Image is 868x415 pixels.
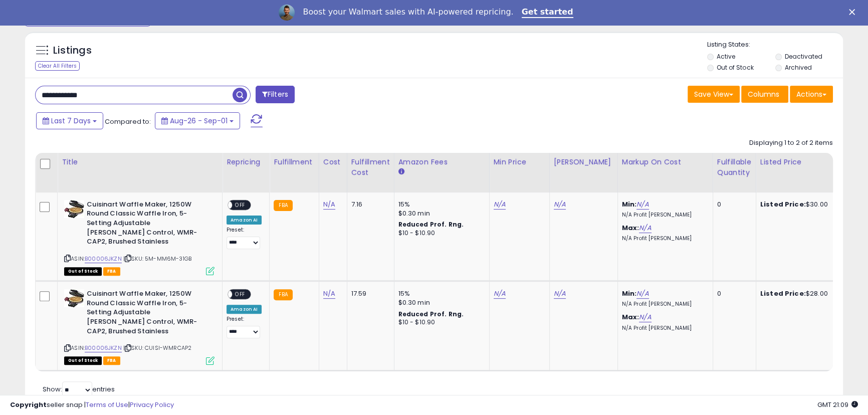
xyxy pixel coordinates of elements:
span: All listings that are currently out of stock and unavailable for purchase on Amazon [64,267,102,276]
p: N/A Profit [PERSON_NAME] [622,325,705,332]
div: Amazon Fees [398,157,485,167]
div: Preset: [227,227,262,249]
div: Amazon AI [227,305,262,314]
div: $0.30 min [398,209,482,218]
span: Last 7 Days [51,116,91,126]
small: FBA [274,289,292,300]
th: The percentage added to the cost of goods (COGS) that forms the calculator for Min & Max prices. [617,153,713,192]
div: Boost your Walmart sales with AI-powered repricing. [303,7,513,17]
b: Listed Price: [760,289,806,298]
a: N/A [639,223,651,233]
span: 2025-09-9 21:09 GMT [817,400,858,409]
img: 41wyIb8tEIL._SL40_.jpg [64,200,84,218]
b: Reduced Prof. Rng. [398,310,464,318]
button: Columns [741,86,788,103]
span: Show: entries [43,384,115,394]
label: Active [717,52,735,61]
b: Max: [622,223,639,233]
b: Min: [622,289,637,298]
span: | SKU: 5M-MM6M-31GB [123,255,191,263]
label: Deactivated [785,52,822,61]
div: 0 [717,200,748,209]
div: Fulfillment Cost [351,157,390,178]
b: Min: [622,199,637,209]
span: FBA [103,356,120,365]
button: Actions [790,86,833,103]
a: N/A [639,312,651,322]
a: Terms of Use [86,400,128,409]
a: B00006JKZN [85,344,122,352]
div: Preset: [227,316,262,338]
button: Last 7 Days [36,112,103,129]
div: [PERSON_NAME] [554,157,613,167]
a: N/A [636,289,648,299]
a: Privacy Policy [130,400,174,409]
label: Archived [785,63,812,72]
p: N/A Profit [PERSON_NAME] [622,301,705,308]
button: Aug-26 - Sep-01 [155,112,240,129]
span: | SKU: CUISI-WMRCAP2 [123,344,191,352]
a: N/A [323,199,335,210]
a: N/A [554,289,566,299]
b: Listed Price: [760,199,806,209]
div: $0.30 min [398,298,482,307]
small: Amazon Fees. [398,167,404,176]
img: Profile image for Adrian [279,5,295,21]
div: Displaying 1 to 2 of 2 items [749,138,833,148]
button: Filters [256,86,295,103]
div: 15% [398,289,482,298]
div: ASIN: [64,289,214,363]
button: Save View [688,86,740,103]
span: Columns [748,89,779,99]
div: Repricing [227,157,265,167]
div: 0 [717,289,748,298]
label: Out of Stock [717,63,753,72]
div: Close [849,9,859,15]
a: N/A [323,289,335,299]
div: Markup on Cost [622,157,709,167]
div: Clear All Filters [35,61,80,71]
div: $10 - $10.90 [398,229,482,238]
span: Compared to: [105,117,151,126]
div: 15% [398,200,482,209]
img: 41wyIb8tEIL._SL40_.jpg [64,289,84,307]
a: N/A [494,289,506,299]
div: Title [62,157,218,167]
strong: Copyright [10,400,47,409]
h5: Listings [53,44,92,58]
b: Cuisinart Waffle Maker, 1250W Round Classic Waffle Iron, 5-Setting Adjustable [PERSON_NAME] Contr... [87,200,208,249]
a: N/A [636,199,648,210]
p: N/A Profit [PERSON_NAME] [622,235,705,242]
div: 17.59 [351,289,386,298]
a: B00006JKZN [85,255,122,263]
div: $10 - $10.90 [398,318,482,327]
span: OFF [232,200,248,209]
div: Fulfillable Quantity [717,157,752,178]
b: Cuisinart Waffle Maker, 1250W Round Classic Waffle Iron, 5-Setting Adjustable [PERSON_NAME] Contr... [87,289,208,338]
div: seller snap | | [10,400,174,410]
small: FBA [274,200,292,211]
span: All listings that are currently out of stock and unavailable for purchase on Amazon [64,356,102,365]
div: $30.00 [760,200,843,209]
a: N/A [554,199,566,210]
span: FBA [103,267,120,276]
div: ASIN: [64,200,214,274]
a: N/A [494,199,506,210]
b: Max: [622,312,639,322]
div: Min Price [494,157,545,167]
span: Aug-26 - Sep-01 [170,116,228,126]
div: 7.16 [351,200,386,209]
span: OFF [232,290,248,299]
div: Amazon AI [227,216,262,225]
div: Fulfillment [274,157,314,167]
p: N/A Profit [PERSON_NAME] [622,212,705,219]
p: Listing States: [707,40,843,50]
a: Get started [522,7,573,18]
b: Reduced Prof. Rng. [398,220,464,229]
div: Cost [323,157,343,167]
div: $28.00 [760,289,843,298]
div: Listed Price [760,157,847,167]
